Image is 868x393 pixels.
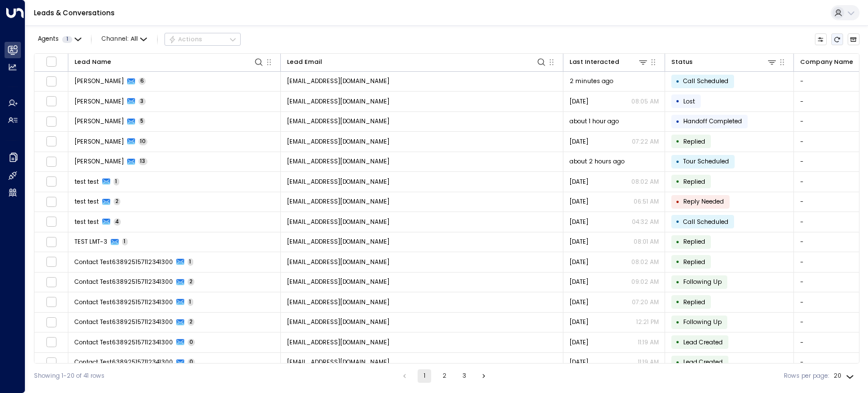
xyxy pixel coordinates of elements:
button: page 1 [418,369,431,383]
p: 08:05 AM [631,97,659,106]
span: Replied [683,137,705,146]
span: test test [75,178,99,186]
p: 08:02 AM [631,178,659,186]
span: Contact Test638925157112341300 [75,358,173,366]
span: Aug 29, 2025 [570,137,588,146]
div: • [676,195,680,209]
div: • [676,275,680,290]
span: Toggle select row [46,176,57,187]
div: Company Name [800,57,853,67]
span: holger.aroca+test3@gmail.com [287,77,389,85]
span: holger.aroca+test3@gmail.com [287,97,389,106]
p: 11:19 AM [638,358,659,366]
span: Sep 04, 2025 [570,298,588,306]
span: Reply Needed [683,197,724,206]
div: • [676,74,680,89]
span: Daniel Vaca [75,157,124,166]
button: Actions [164,33,241,46]
p: 11:19 AM [638,338,659,347]
p: 07:22 AM [632,137,659,146]
label: Rows per page: [784,372,829,381]
span: Contact Test638925157112341300 [75,298,173,306]
span: holger.aroca@gmail.com [287,197,389,206]
span: 1 [122,238,128,245]
p: 06:51 AM [633,197,659,206]
span: Replied [683,237,705,246]
span: aholger13@hotmail.com [287,137,389,146]
span: Toggle select row [46,217,57,227]
div: • [676,254,680,269]
span: Toggle select row [46,236,57,247]
span: Toggle select all [46,56,57,67]
span: 4 [114,218,121,226]
span: Holger Aroca Morán [75,137,124,146]
span: 13 [138,158,148,165]
span: contact.test638925157112341300@mailinator.com [287,278,389,286]
span: Toggle select row [46,196,57,207]
span: contact.test638925157112341300@mailinator.com [287,258,389,266]
span: Following Up [683,278,722,286]
div: • [676,154,680,169]
span: Sep 03, 2025 [570,318,588,326]
span: Toggle select row [46,76,57,87]
span: All [131,36,138,42]
span: test test [75,197,99,206]
div: Last Interacted [570,57,649,67]
div: • [676,295,680,309]
span: Call Scheduled [683,77,728,85]
span: Sep 04, 2025 [570,197,588,206]
span: Toggle select row [46,96,57,107]
span: Holger Aroca Morán [75,117,124,126]
nav: pagination navigation [397,369,491,383]
button: Customize [815,33,827,46]
p: 08:01 AM [633,237,659,246]
span: Toggle select row [46,136,57,147]
div: • [676,214,680,229]
span: contact.test638925157112341300@mailinator.com [287,318,389,326]
span: Sep 06, 2025 [570,258,588,266]
div: • [676,114,680,129]
span: Channel: [98,33,150,45]
div: • [676,315,680,330]
span: contact.test638925157112341300@mailinator.com [287,298,389,306]
span: 5 [138,118,146,125]
span: holger.aroca@gmail.com [287,218,389,226]
span: Yesterday [570,178,588,186]
div: • [676,174,680,189]
span: holger.aroca@gmail.com [287,178,389,186]
div: Last Interacted [570,57,619,67]
span: Contact Test638925157112341300 [75,338,173,347]
span: Toggle select row [46,297,57,308]
span: Replied [683,258,705,266]
div: Lead Name [75,57,264,67]
p: 04:32 AM [632,218,659,226]
span: Replied [683,298,705,306]
span: Call Scheduled [683,218,728,226]
span: contact.test638925157112341300@mailinator.com [287,338,389,347]
span: 0 [188,359,196,366]
span: 10 [138,138,148,145]
p: 12:21 PM [636,318,659,326]
span: Toggle select row [46,156,57,167]
span: contact.test638925157112341300@mailinator.com [287,358,389,366]
span: Refresh [831,33,844,46]
button: Agents1 [34,33,84,45]
span: Sep 03, 2025 [570,358,588,366]
div: Actions [168,36,203,44]
span: Yesterday [570,237,588,246]
div: • [676,134,680,149]
span: Toggle select row [46,317,57,327]
span: Lead Created [683,338,723,347]
span: Tour Scheduled [683,157,729,166]
div: • [676,235,680,249]
span: Toggle select row [46,257,57,267]
div: Status [671,57,693,67]
div: Lead Email [287,57,547,67]
button: Archived Leads [848,33,860,46]
div: • [676,94,680,109]
span: TEST LMT-3 [75,237,107,246]
button: Go to page 3 [457,369,471,383]
span: Toggle select row [46,277,57,287]
span: 0 [188,339,196,346]
span: Replied [683,178,705,186]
